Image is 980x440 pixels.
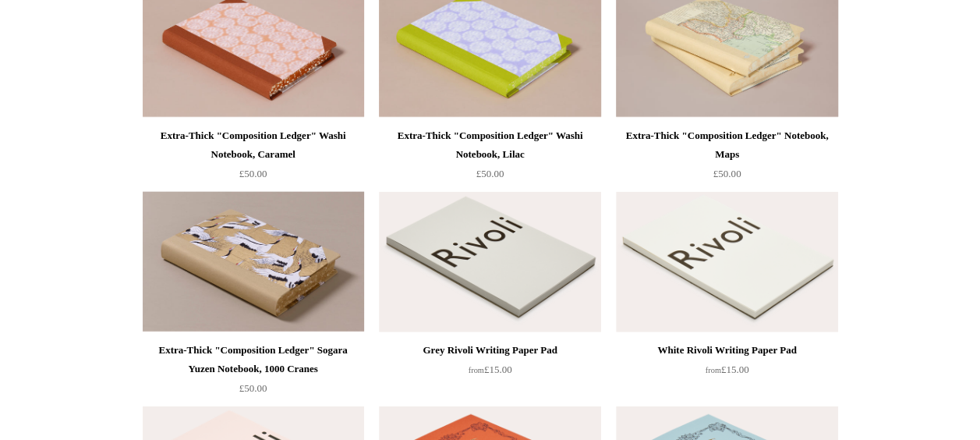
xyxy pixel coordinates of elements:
[143,192,364,332] img: Extra-Thick "Composition Ledger" Sogara Yuzen Notebook, 1000 Cranes
[143,341,364,405] a: Extra-Thick "Composition Ledger" Sogara Yuzen Notebook, 1000 Cranes £50.00
[383,126,596,164] div: Extra-Thick "Composition Ledger" Washi Notebook, Lilac
[143,126,364,190] a: Extra-Thick "Composition Ledger" Washi Notebook, Caramel £50.00
[620,126,833,164] div: Extra-Thick "Composition Ledger" Notebook, Maps
[147,341,360,378] div: Extra-Thick "Composition Ledger" Sogara Yuzen Notebook, 1000 Cranes
[616,192,837,332] a: White Rivoli Writing Paper Pad White Rivoli Writing Paper Pad
[713,168,741,179] span: £50.00
[147,126,360,164] div: Extra-Thick "Composition Ledger" Washi Notebook, Caramel
[476,168,504,179] span: £50.00
[616,192,837,332] img: White Rivoli Writing Paper Pad
[469,366,484,374] span: from
[469,364,512,375] span: £15.00
[620,341,833,360] div: White Rivoli Writing Paper Pad
[616,341,837,405] a: White Rivoli Writing Paper Pad from£15.00
[379,341,600,405] a: Grey Rivoli Writing Paper Pad from£15.00
[616,126,837,190] a: Extra-Thick "Composition Ledger" Notebook, Maps £50.00
[379,126,600,190] a: Extra-Thick "Composition Ledger" Washi Notebook, Lilac £50.00
[379,192,600,332] img: Grey Rivoli Writing Paper Pad
[239,168,267,179] span: £50.00
[239,382,267,394] span: £50.00
[143,192,364,332] a: Extra-Thick "Composition Ledger" Sogara Yuzen Notebook, 1000 Cranes Extra-Thick "Composition Ledg...
[706,364,749,375] span: £15.00
[383,341,596,360] div: Grey Rivoli Writing Paper Pad
[379,192,600,332] a: Grey Rivoli Writing Paper Pad Grey Rivoli Writing Paper Pad
[706,366,721,374] span: from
